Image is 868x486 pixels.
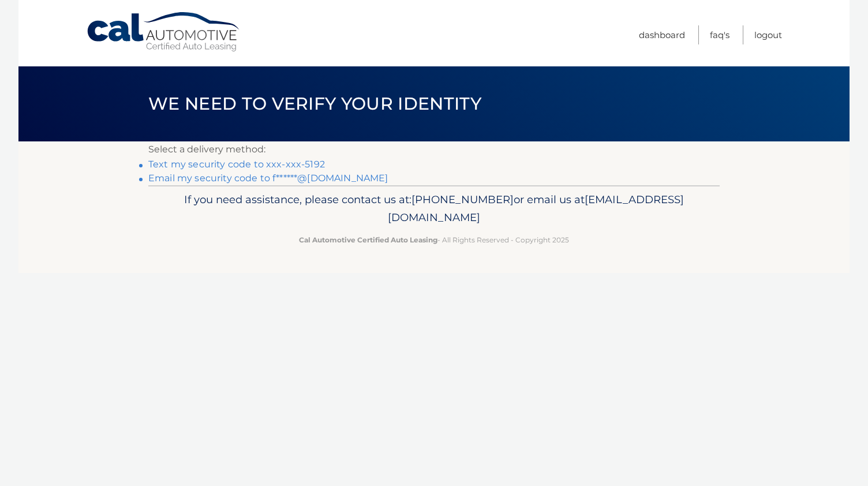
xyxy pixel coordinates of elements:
p: If you need assistance, please contact us at: or email us at [156,190,712,227]
a: Cal Automotive [86,12,242,53]
a: Email my security code to f******@[DOMAIN_NAME] [148,173,388,184]
p: Select a delivery method: [148,141,720,158]
a: Text my security code to xxx-xxx-5192 [148,159,325,170]
strong: Cal Automotive Certified Auto Leasing [299,235,437,244]
a: Dashboard [639,25,685,44]
a: FAQ's [710,25,729,44]
span: [PHONE_NUMBER] [411,193,514,206]
p: - All Rights Reserved - Copyright 2025 [156,234,712,246]
span: We need to verify your identity [148,93,481,114]
a: Logout [754,25,782,44]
